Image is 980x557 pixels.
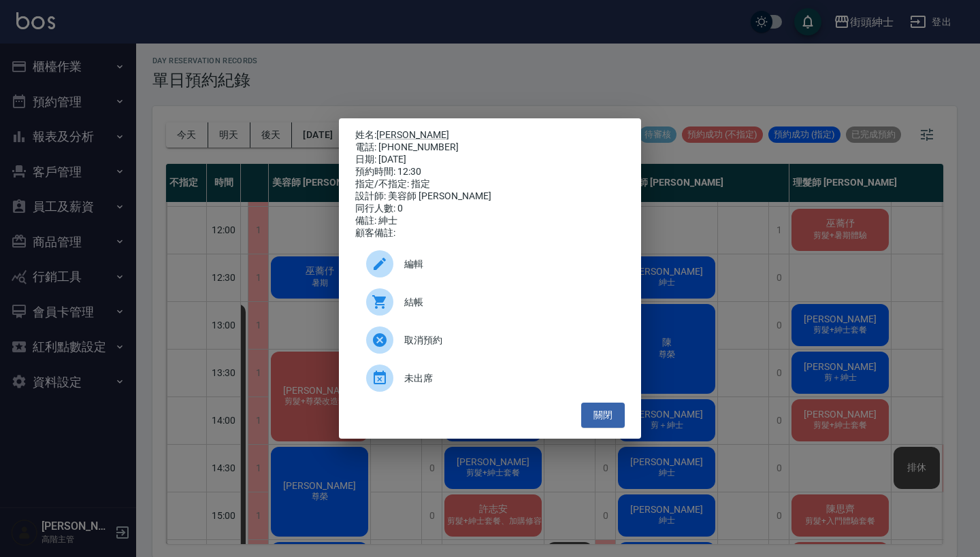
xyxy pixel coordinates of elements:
a: [PERSON_NAME] [376,129,449,140]
div: 未出席 [355,359,625,397]
div: 設計師: 美容師 [PERSON_NAME] [355,190,625,203]
p: 姓名: [355,129,625,141]
div: 電話: [PHONE_NUMBER] [355,141,625,154]
span: 取消預約 [404,333,614,348]
div: 顧客備註: [355,227,625,239]
div: 備註: 紳士 [355,215,625,227]
span: 結帳 [404,295,614,309]
span: 編輯 [404,257,614,271]
div: 指定/不指定: 指定 [355,178,625,190]
div: 取消預約 [355,321,625,359]
div: 預約時間: 12:30 [355,166,625,178]
button: 關閉 [581,403,625,428]
div: 同行人數: 0 [355,203,625,215]
div: 編輯 [355,245,625,283]
div: 日期: [DATE] [355,154,625,166]
span: 未出席 [404,371,614,386]
a: 結帳 [355,283,625,321]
